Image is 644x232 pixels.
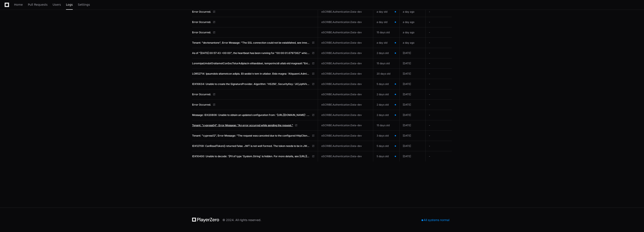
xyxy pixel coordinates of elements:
span: Error Occurred. [192,31,211,34]
span: IDX10634: Unable to create the SignatureProvider. Algorithm: 'HS256', SecurityKey: 'JiCjJphVkOlcq... [192,82,310,86]
div: © 2024. All rights reserved. [222,218,261,222]
td: a day ago [399,27,426,38]
span: - [429,144,430,148]
span: - [429,31,430,34]
td: 3 days old [373,131,399,141]
a: Error Occurred. [192,103,314,106]
td: [DATE] [399,58,426,69]
span: Logs [66,3,73,6]
td: eSCRIBE.Authentication.Data-dev [318,7,373,17]
td: 5 days old [373,79,399,89]
td: a day ago [399,38,426,48]
span: - [429,41,430,44]
td: eSCRIBE.Authentication.Data-dev [318,89,373,100]
td: [DATE] [399,69,426,79]
td: 15 days old [373,120,399,130]
td: eSCRIBE.Authentication.Data-dev [318,69,373,79]
a: Tenant: "cypress12", Error Message: "The request was canceled due to the configured HttpClient.Ti... [192,134,314,137]
td: eSCRIBE.Authentication.Data-dev [318,151,373,162]
a: LOR52714: Ipsumdolo sitametcon adipis. Eli seddo'e tem in utlabor. Etdo magna: 'Aliquaeni.Adminim... [192,72,314,75]
td: eSCRIBE.Authentication.Data-dev [318,120,373,131]
span: LOR52714: Ipsumdolo sitametcon adipis. Eli seddo'e tem in utlabor. Etdo magna: 'Aliquaeni.Adminim... [192,72,310,75]
td: 2 days old [373,89,399,99]
span: - [429,51,430,55]
td: 20 days old [373,69,399,79]
td: 15 days old [373,27,399,38]
td: eSCRIBE.Authentication.Data-dev [318,110,373,120]
td: a day ago [399,17,426,27]
td: eSCRIBE.Authentication.Data-dev [318,38,373,48]
td: 2 days old [373,110,399,120]
span: - [429,113,430,117]
td: [DATE] [399,120,426,131]
a: IDX10400: Unable to decode: '[PII of type 'System.String' is hidden. For more details, see [URL][... [192,155,314,158]
td: eSCRIBE.Authentication.Data-dev [318,79,373,89]
td: eSCRIBE.Authentication.Data-dev [318,131,373,141]
span: - [429,155,430,158]
a: Error Occurred. [192,10,314,13]
td: a day old [373,17,399,27]
a: Error Occurred. [192,31,314,34]
span: Tenant: "cypress04", Error Message: "An error occurred while sending the request." [192,124,293,127]
span: - [429,72,430,75]
span: - [429,124,430,127]
a: Error Occurred. [192,20,314,24]
span: IDX10400: Unable to decode: '[PII of type 'System.String' is hidden. For more details, see [URL][... [192,155,310,158]
td: [DATE] [399,131,426,141]
td: a day old [373,38,399,48]
span: - [429,62,430,65]
a: Tenant: "devtenantone", Error Message: "The SSL connection could not be established, see inner ex... [192,41,314,44]
td: [DATE] [399,141,426,151]
td: [DATE] [399,100,426,110]
div: All systems normal [419,217,452,223]
td: a day ago [399,7,426,17]
a: As of "[DATE] 00:57:43 +00:00", the heartbeat has been running for "00:00:01.6797362" which is lo... [192,51,314,55]
span: As of "[DATE] 00:57:43 +00:00", the heartbeat has been running for "00:00:01.6797362" which is lo... [192,51,310,55]
span: Error Occurred. [192,10,211,13]
span: Error Occurred. [192,93,211,96]
span: - [429,82,430,86]
td: 15 days old [373,58,399,68]
span: Pull Requests [28,3,47,6]
span: Users [53,3,61,6]
td: 5 days old [373,151,399,161]
a: Tenant: "cypress04", Error Message: "An error occurred while sending the request." [192,124,314,127]
td: [DATE] [399,89,426,100]
a: IDX12709: CanReadToken() returned false. JWT is not well formed. The token needs to be in JWS or ... [192,144,314,148]
span: Settings [78,3,90,6]
td: eSCRIBE.Authentication.Data-dev [318,27,373,38]
span: - [429,103,430,106]
td: [DATE] [399,79,426,89]
a: LoremipsUmdolOrsitametConSecTeturAdipiscin elitseddoei, temporincidi utlab etd magnaali:"Enimadmi... [192,62,314,65]
td: eSCRIBE.Authentication.Data-dev [318,100,373,110]
span: - [429,134,430,137]
span: Home [14,3,23,6]
span: - [429,93,430,96]
span: - [429,20,430,24]
td: 2 days old [373,100,399,110]
td: [DATE] [399,48,426,58]
span: Message: IDX20806: Unable to obtain an updated configuration from: '[URL][DOMAIN_NAME]'. Returnin... [192,113,310,117]
span: - [429,10,430,13]
span: Error Occurred. [192,103,211,106]
td: [DATE] [399,110,426,120]
td: 2 days old [373,48,399,58]
td: eSCRIBE.Authentication.Data-dev [318,58,373,69]
td: 5 days old [373,141,399,151]
span: Error Occurred. [192,20,211,24]
td: eSCRIBE.Authentication.Data-dev [318,48,373,58]
td: [DATE] [399,151,426,162]
td: eSCRIBE.Authentication.Data-dev [318,17,373,27]
span: LoremipsUmdolOrsitametConSecTeturAdipiscin elitseddoei, temporincidi utlab etd magnaali:"Enimadmi... [192,62,310,65]
span: Tenant: "devtenantone", Error Message: "The SSL connection could not be established, see inner ex... [192,41,310,44]
span: IDX12709: CanReadToken() returned false. JWT is not well formed. The token needs to be in JWS or ... [192,144,310,148]
a: Error Occurred. [192,93,314,96]
td: eSCRIBE.Authentication.Data-dev [318,141,373,151]
a: Message: IDX20806: Unable to obtain an updated configuration from: '[URL][DOMAIN_NAME]'. Returnin... [192,113,314,117]
span: Tenant: "cypress12", Error Message: "The request was canceled due to the configured HttpClient.Ti... [192,134,310,137]
a: IDX10634: Unable to create the SignatureProvider. Algorithm: 'HS256', SecurityKey: 'JiCjJphVkOlcq... [192,82,314,86]
td: a day old [373,7,399,17]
